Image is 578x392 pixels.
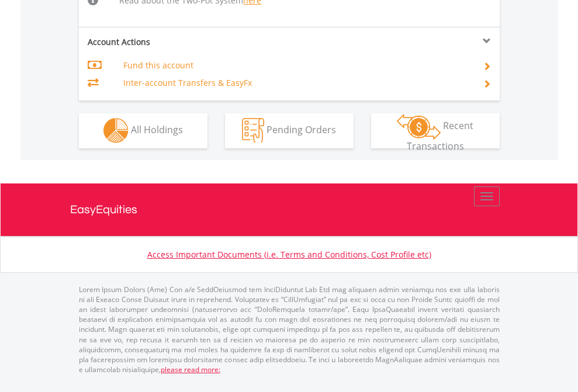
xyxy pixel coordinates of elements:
img: pending_instructions-wht.png [242,118,264,143]
td: Inter-account Transfers & EasyFx [123,74,469,92]
button: Recent Transactions [371,113,500,148]
button: All Holdings [79,113,207,148]
td: Fund this account [123,57,469,74]
p: Lorem Ipsum Dolors (Ame) Con a/e SeddOeiusmod tem InciDiduntut Lab Etd mag aliquaen admin veniamq... [79,285,500,374]
img: holdings-wht.png [103,118,129,143]
a: EasyEquities [70,183,508,236]
button: Pending Orders [225,113,354,148]
span: All Holdings [131,123,183,136]
a: please read more: [161,365,220,374]
img: transactions-zar-wht.png [397,114,441,140]
div: Account Actions [79,36,289,48]
a: Access Important Documents (i.e. Terms and Conditions, Cost Profile etc) [147,249,431,260]
span: Pending Orders [266,123,336,136]
span: Recent Transactions [407,119,474,152]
